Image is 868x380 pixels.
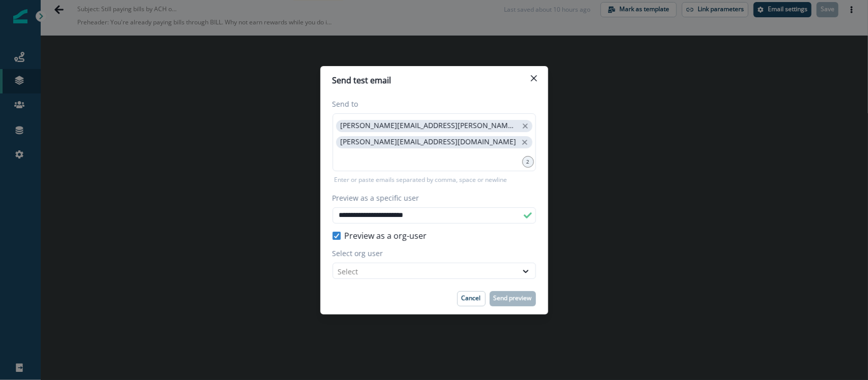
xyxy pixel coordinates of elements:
label: Send to [333,99,530,109]
p: [PERSON_NAME][EMAIL_ADDRESS][DOMAIN_NAME] [341,138,517,146]
span: Preview as a org-user [345,230,427,242]
p: [PERSON_NAME][EMAIL_ADDRESS][PERSON_NAME][DOMAIN_NAME] [341,121,518,130]
p: Cancel [462,295,481,302]
button: Cancel [457,291,486,306]
div: 2 [522,156,534,168]
button: Close [526,70,542,86]
p: Enter or paste emails separated by comma, space or newline [333,175,510,184]
button: close [521,121,530,131]
p: Send preview [494,295,532,302]
label: Select org user [333,248,530,259]
p: Send test email [333,74,392,86]
button: Send preview [490,291,536,306]
button: close [520,137,530,147]
label: Preview as a specific user [333,193,530,203]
